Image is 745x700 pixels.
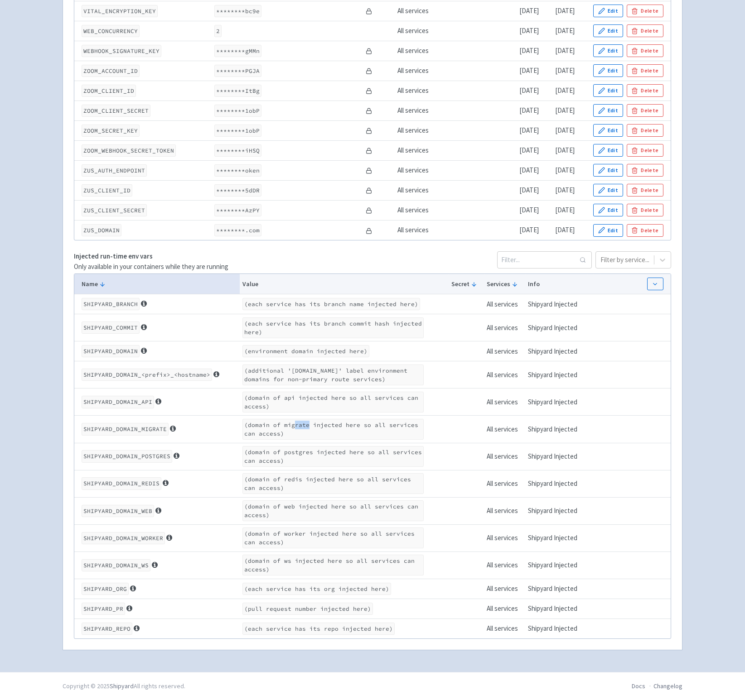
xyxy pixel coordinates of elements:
[82,623,132,635] code: SHIPYARD_REPO
[653,682,682,690] a: Changelog
[555,166,575,174] time: [DATE]
[242,555,424,575] code: (domain of ws injected here so all services can access)
[593,164,623,177] button: Edit
[82,85,136,97] code: ZOOM_CLIENT_ID
[519,186,539,194] time: [DATE]
[593,64,623,77] button: Edit
[632,682,645,690] a: Docs
[484,599,525,618] td: All services
[242,603,373,615] code: (pull request number injected here)
[525,341,587,361] td: Shipyard Injected
[451,279,481,289] button: Secret
[110,682,134,690] a: Shipyard
[525,470,587,497] td: Shipyard Injected
[519,146,539,154] time: [DATE]
[484,314,525,341] td: All services
[555,146,575,154] time: [DATE]
[525,524,587,551] td: Shipyard Injected
[484,341,525,361] td: All services
[487,279,522,289] button: Services
[82,125,140,137] code: ZOOM_SECRET_KEY
[82,5,158,17] code: VITAL_ENCRYPTION_KEY
[593,104,623,117] button: Edit
[242,317,424,338] code: (each service has its branch commit hash injected here)
[484,579,525,599] td: All services
[242,623,395,635] code: (each service has its repo injected here)
[627,24,663,37] button: Delete
[394,120,447,140] td: All services
[519,66,539,75] time: [DATE]
[394,61,447,81] td: All services
[394,21,447,41] td: All services
[519,26,539,35] time: [DATE]
[555,66,575,75] time: [DATE]
[484,416,525,443] td: All services
[484,551,525,579] td: All services
[82,144,176,157] code: ZOOM_WEBHOOK_SECRET_TOKEN
[525,443,587,470] td: Shipyard Injected
[627,5,663,17] button: Delete
[519,166,539,174] time: [DATE]
[242,500,424,521] code: (domain of web injected here so all services can access)
[394,180,447,200] td: All services
[525,579,587,599] td: Shipyard Injected
[627,204,663,216] button: Delete
[484,497,525,524] td: All services
[74,252,153,260] strong: Injected run-time env vars
[484,388,525,416] td: All services
[555,86,575,95] time: [DATE]
[519,126,539,134] time: [DATE]
[525,314,587,341] td: Shipyard Injected
[519,46,539,55] time: [DATE]
[242,345,369,357] code: (environment domain injected here)
[593,184,623,197] button: Edit
[627,104,663,117] button: Delete
[593,224,623,237] button: Edit
[593,124,623,137] button: Edit
[82,164,147,177] code: ZUS_AUTH_ENDPOINT
[627,64,663,77] button: Delete
[82,224,121,236] code: ZUS_DOMAIN
[484,294,525,314] td: All services
[74,262,228,272] p: Only available in your containers while they are running
[525,388,587,416] td: Shipyard Injected
[555,106,575,115] time: [DATE]
[242,419,424,440] code: (domain of migrate injected here so all services can access)
[525,361,587,388] td: Shipyard Injected
[555,126,575,134] time: [DATE]
[484,618,525,638] td: All services
[82,321,140,334] code: SHIPYARD_COMMIT
[525,497,587,524] td: Shipyard Injected
[394,220,447,240] td: All services
[82,396,154,408] code: SHIPYARD_DOMAIN_API
[555,186,575,194] time: [DATE]
[394,160,447,180] td: All services
[627,164,663,177] button: Delete
[242,583,391,595] code: (each service has its org injected here)
[525,274,587,294] th: Info
[82,184,132,197] code: ZUS_CLIENT_ID
[519,106,539,115] time: [DATE]
[497,251,592,268] input: Filter...
[242,364,424,385] code: (additional '[DOMAIN_NAME]' label environment domains for non-primary route services)
[484,361,525,388] td: All services
[525,294,587,314] td: Shipyard Injected
[525,599,587,618] td: Shipyard Injected
[525,551,587,579] td: Shipyard Injected
[82,450,172,462] code: SHIPYARD_DOMAIN_POSTGRES
[394,101,447,120] td: All services
[555,206,575,214] time: [DATE]
[82,45,161,57] code: WEBHOOK_SIGNATURE_KEY
[525,618,587,638] td: Shipyard Injected
[555,225,575,234] time: [DATE]
[82,532,165,544] code: SHIPYARD_DOMAIN_WORKER
[82,105,150,117] code: ZOOM_CLIENT_SECRET
[82,603,125,615] code: SHIPYARD_PR
[627,144,663,157] button: Delete
[519,6,539,15] time: [DATE]
[593,5,623,17] button: Edit
[484,470,525,497] td: All services
[242,392,424,412] code: (domain of api injected here so all services can access)
[82,279,237,289] button: Name
[82,583,129,595] code: SHIPYARD_ORG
